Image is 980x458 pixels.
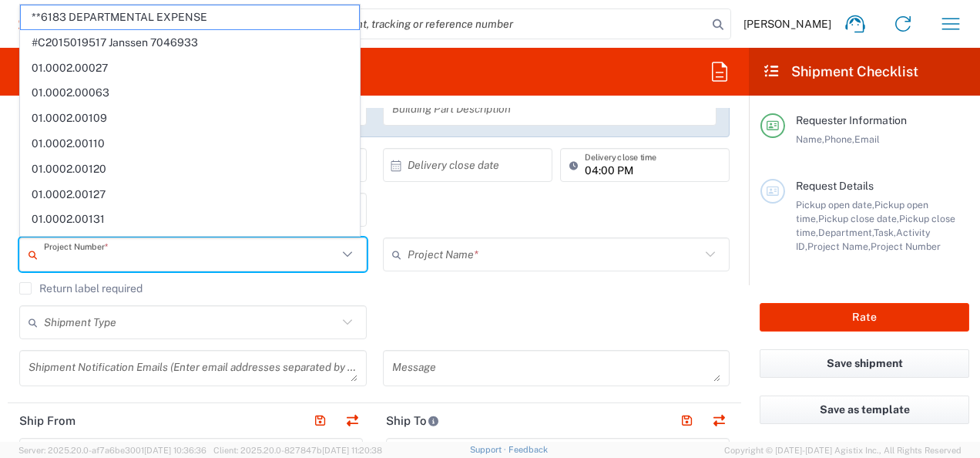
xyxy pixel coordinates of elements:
[724,443,962,457] span: Copyright © [DATE]-[DATE] Agistix Inc., All Rights Reserved
[760,396,969,424] button: Save as template
[874,227,896,238] span: Task,
[21,207,359,231] span: 01.0002.00131
[144,446,206,455] span: [DATE] 10:36:36
[796,133,824,145] span: Name,
[213,446,382,455] span: Client: 2025.20.0-827847b
[818,227,874,238] span: Department,
[21,132,359,156] span: 01.0002.00110
[21,183,359,207] span: 01.0002.00127
[308,9,707,39] input: Shipment, tracking or reference number
[760,349,969,378] button: Save shipment
[19,413,76,429] h2: Ship From
[854,133,880,145] span: Email
[21,157,359,181] span: 01.0002.00120
[21,106,359,130] span: 01.0002.00109
[818,213,899,224] span: Pickup close date,
[796,114,907,126] span: Requester Information
[871,241,941,252] span: Project Number
[807,241,871,252] span: Project Name,
[19,282,143,295] label: Return label required
[763,62,918,81] h2: Shipment Checklist
[743,17,831,31] span: [PERSON_NAME]
[760,303,969,332] button: Rate
[18,62,195,81] h2: Desktop Shipment Request
[470,445,508,454] a: Support
[508,445,548,454] a: Feedback
[18,446,206,455] span: Server: 2025.20.0-af7a6be3001
[796,180,874,192] span: Request Details
[386,413,439,429] h2: Ship To
[796,199,874,210] span: Pickup open date,
[21,233,359,257] span: 01.0002.00141
[322,446,382,455] span: [DATE] 11:20:38
[824,133,854,145] span: Phone,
